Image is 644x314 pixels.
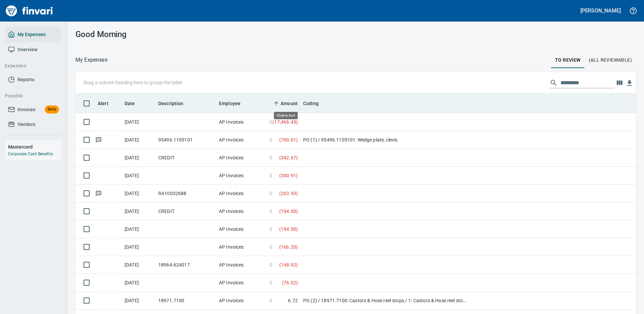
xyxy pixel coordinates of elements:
td: [DATE] [122,113,156,131]
button: [PERSON_NAME] [579,5,622,16]
span: $ [269,208,272,215]
td: [DATE] [122,292,156,310]
td: 95496.1105101 [156,131,216,149]
td: CREDIT [156,149,216,167]
td: AP Invoices [216,238,267,256]
img: Finvari [4,3,55,19]
span: Description [158,99,192,107]
button: Payable [2,90,58,102]
span: Has messages [95,191,102,195]
td: [DATE] [122,274,156,292]
td: PO (1) / 95496.1105101: Wedge plate, clevis [300,131,469,149]
span: Alert [98,99,108,107]
td: [DATE] [122,202,156,220]
p: Drag a column heading here to group the table [84,79,182,86]
td: CREDIT [156,202,216,220]
td: 18964.624017 [156,256,216,274]
span: ( 700.61 ) [279,136,298,143]
td: AP Invoices [216,220,267,238]
a: My Expenses [5,27,62,42]
span: Amount [272,99,298,107]
span: ( 17,466.45 ) [272,119,298,125]
span: My Expenses [18,30,45,39]
span: Reports [18,75,34,84]
td: [DATE] [122,185,156,202]
td: AP Invoices [216,167,267,185]
span: Coding [303,99,319,107]
td: [DATE] [122,220,156,238]
span: Description [158,99,184,107]
span: ( 194.50 ) [279,208,298,215]
span: Expenses [5,62,56,70]
span: To Review [555,56,581,64]
h6: Mastercard [8,143,62,151]
span: Amount [281,99,298,107]
a: Overview [5,42,62,57]
nav: breadcrumb [75,56,107,64]
td: AP Invoices [216,185,267,202]
button: Expenses [2,60,58,72]
a: Reports [5,72,62,87]
span: ( 76.02 ) [282,279,298,286]
td: AP Invoices [216,149,267,167]
p: My Expenses [75,56,107,64]
td: [DATE] [122,131,156,149]
span: ( 148.92 ) [279,261,298,268]
span: Date [125,99,144,107]
span: Beta [45,105,59,113]
span: $ [269,244,272,250]
span: ( 300.91 ) [279,172,298,179]
span: $ [269,279,272,286]
span: Employee [219,99,249,107]
span: ( 342.67 ) [279,154,298,161]
td: AP Invoices [216,202,267,220]
td: RA10032688 [156,185,216,202]
td: [DATE] [122,149,156,167]
span: Employee [219,99,240,107]
span: Date [125,99,135,107]
span: ( 166.20 ) [279,244,298,250]
td: [DATE] [122,238,156,256]
h3: Good Morning [75,30,252,39]
td: [DATE] [122,167,156,185]
span: Has messages [95,137,102,142]
td: 18971.7100 [156,292,216,310]
button: Choose columns to display [614,78,624,88]
td: AP Invoices [216,292,267,310]
a: Vendors [5,117,62,132]
span: Overview [18,45,37,54]
span: $ [269,154,272,161]
span: $ [269,172,272,179]
span: $ [269,190,272,197]
span: $ [269,297,272,304]
h5: [PERSON_NAME] [580,7,621,14]
a: Corporate Card Benefits [8,152,53,156]
span: $ [269,226,272,232]
td: AP Invoices [216,274,267,292]
a: InvoicesBeta [5,102,62,117]
span: (All Reviewable) [589,56,632,64]
td: AP Invoices [216,256,267,274]
td: PO (2) / 18971.7100: Castors & Hose reel stops / 1: Castors & Hose reel stops [300,292,469,310]
td: AP Invoices [216,131,267,149]
span: $ [269,119,272,125]
button: Download Table [624,78,635,88]
span: 6.72 [288,297,298,304]
td: AP Invoices [216,113,267,131]
span: $ [269,261,272,268]
span: Alert [98,99,117,107]
span: Invoices [18,105,35,114]
span: ( 263.59 ) [279,190,298,197]
span: ( 194.50 ) [279,226,298,232]
span: Coding [303,99,327,107]
span: $ [269,136,272,143]
td: [DATE] [122,256,156,274]
span: Vendors [18,120,35,129]
span: Payable [5,92,56,100]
